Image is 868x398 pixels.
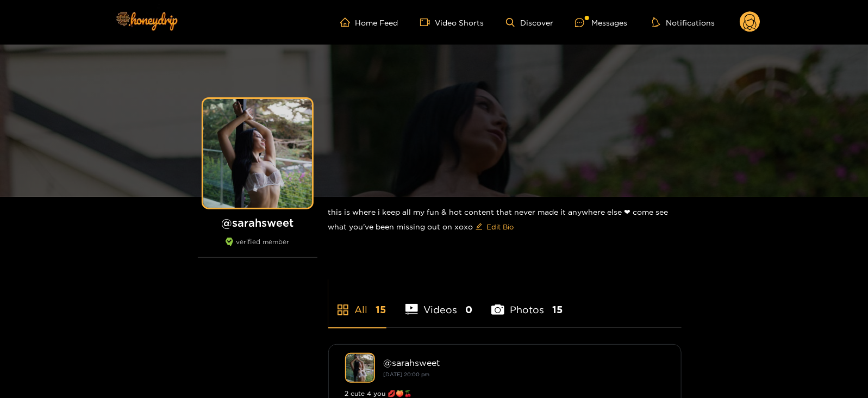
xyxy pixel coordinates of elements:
img: sarahsweet [345,353,375,383]
a: Video Shorts [420,17,484,27]
div: Messages [575,16,627,29]
span: Edit Bio [487,221,514,232]
span: home [340,17,355,27]
h1: @ sarahsweet [198,216,317,229]
div: this is where i keep all my fun & hot content that never made it anywhere else ❤︎︎ come see what ... [328,197,682,244]
small: [DATE] 20:00 pm [384,371,430,377]
li: All [328,278,386,327]
a: Discover [506,18,553,27]
button: editEdit Bio [473,218,516,235]
span: video-camera [420,17,435,27]
li: Photos [491,278,563,327]
div: verified member [198,238,317,258]
span: appstore [336,303,349,316]
div: @ sarahsweet [384,358,665,368]
button: Notifications [649,17,718,28]
li: Videos [405,278,473,327]
a: Home Feed [340,17,398,27]
span: edit [476,223,483,231]
span: 0 [465,303,472,316]
span: 15 [552,303,563,316]
span: 15 [376,303,386,316]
